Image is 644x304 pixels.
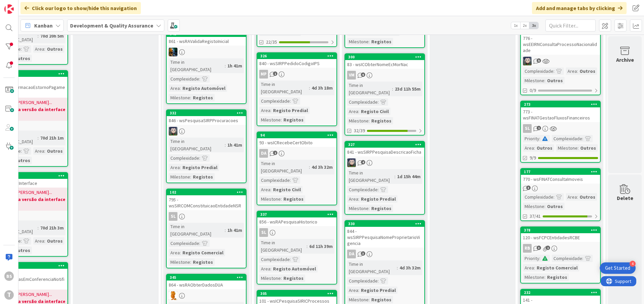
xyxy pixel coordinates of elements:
[190,173,191,181] span: :
[348,142,424,147] div: 327
[225,62,226,69] span: :
[167,31,246,46] div: 342861 - wsRAValidaRegistoInicial
[358,195,359,203] span: :
[259,70,268,79] div: MP
[566,67,577,75] div: Area
[259,160,309,174] div: Time in [GEOGRAPHIC_DATA]
[70,22,153,29] b: Development & Quality Assurance
[38,224,39,232] span: :
[361,160,365,164] span: 4
[273,71,277,76] span: 1
[534,264,535,271] span: :
[259,274,281,282] div: Milestone
[578,193,597,201] div: Outros
[345,158,424,167] div: LS
[348,221,424,226] div: 330
[345,221,424,227] div: 330
[370,296,393,303] div: Registos
[21,45,22,53] span: :
[257,132,336,138] div: 94
[523,144,534,152] div: Area
[524,290,600,295] div: 232
[553,67,554,75] span: :
[167,212,246,221] div: SL
[521,169,600,175] div: 177
[257,291,336,297] div: 305
[166,109,247,183] a: 332846 - wsPesquisaSIRPProcuracoesLSTime in [GEOGRAPHIC_DATA]:1h 41mComplexidade:Area:Registo Pre...
[167,110,246,125] div: 332846 - wsPesquisaSIRPProcuracoes
[167,291,246,300] div: RL
[167,274,246,281] div: 345
[347,158,356,167] img: LS
[169,58,225,73] div: Time in [GEOGRAPHIC_DATA]
[257,53,336,59] div: 326
[181,164,219,171] div: Registo Predial
[266,39,277,46] span: 22/35
[281,274,282,282] span: :
[537,58,541,63] span: 5
[348,55,424,59] div: 300
[393,85,422,93] div: 23d 11h 55m
[34,21,53,30] span: Kanban
[369,205,370,212] span: :
[347,186,378,193] div: Complexidade
[523,203,544,210] div: Milestone
[167,48,246,56] div: JC
[44,237,45,245] span: :
[307,243,308,250] span: :
[310,84,334,92] div: 4d 3h 18m
[553,193,554,201] span: :
[345,71,424,80] div: VM
[345,54,424,60] div: 300
[521,244,600,253] div: RB
[309,163,310,171] span: :
[345,148,424,156] div: 841 - wsSIRPPesquisaDescricaoFicha
[169,223,225,238] div: Time in [GEOGRAPHIC_DATA]
[552,135,582,142] div: Complexidade
[544,77,545,84] span: :
[359,108,390,115] div: Registo Civil
[181,249,225,256] div: Registo Comercial
[45,147,64,155] div: Outros
[370,38,393,45] div: Registos
[545,203,565,210] div: Outros
[226,62,244,69] div: 1h 41m
[537,246,541,250] span: 3
[521,227,600,242] div: 378120 - wsFCPCEntidadesRCBE
[347,195,358,203] div: Area
[225,226,226,234] span: :
[226,141,244,149] div: 1h 41m
[45,45,64,53] div: Outros
[369,117,370,124] span: :
[271,265,318,272] div: Registo Automóvel
[190,94,191,101] span: :
[38,32,39,40] span: :
[260,212,336,217] div: 337
[347,169,394,184] div: Time in [GEOGRAPHIC_DATA]
[520,168,601,221] a: 177770 - wsFINATConsultaImoveisComplexidade:Area:OutrosMilestone:Outros37/41
[309,84,310,92] span: :
[38,134,39,142] span: :
[259,97,290,105] div: Complexidade
[290,256,291,263] span: :
[257,138,336,147] div: 93 - wsICRecebeCertObito
[521,169,600,184] div: 177770 - wsFINATConsultaImoveis
[345,221,424,248] div: 330844 - wsSIRPPesquisaNomeProprietarioVigencia
[191,173,215,181] div: Registos
[347,108,358,115] div: Area
[39,134,65,142] div: 70d 21h 1m
[166,189,247,268] a: 102795 - wsSIRCOMConstituicaoEntidadeNSRSLTime in [GEOGRAPHIC_DATA]:1h 41mComplexidade:Area:Regis...
[524,228,600,233] div: 378
[167,189,246,195] div: 102
[521,107,600,122] div: 773 - wsFINATGestaoFluxosFinanceiros
[523,255,539,262] div: Priority
[523,264,534,271] div: Area
[521,28,600,55] div: 776 - wsEEIRNConsultaProcessoNacionalidade
[257,149,336,158] div: DA
[33,147,44,155] div: Area
[370,205,393,212] div: Registos
[181,85,227,92] div: Registo Automóvel
[169,94,190,101] div: Milestone
[260,133,336,138] div: 94
[520,226,601,284] a: 378120 - wsFCPCEntidadesRCBERBPriority:Complexidade:Area:Registo ComercialMilestone:Registos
